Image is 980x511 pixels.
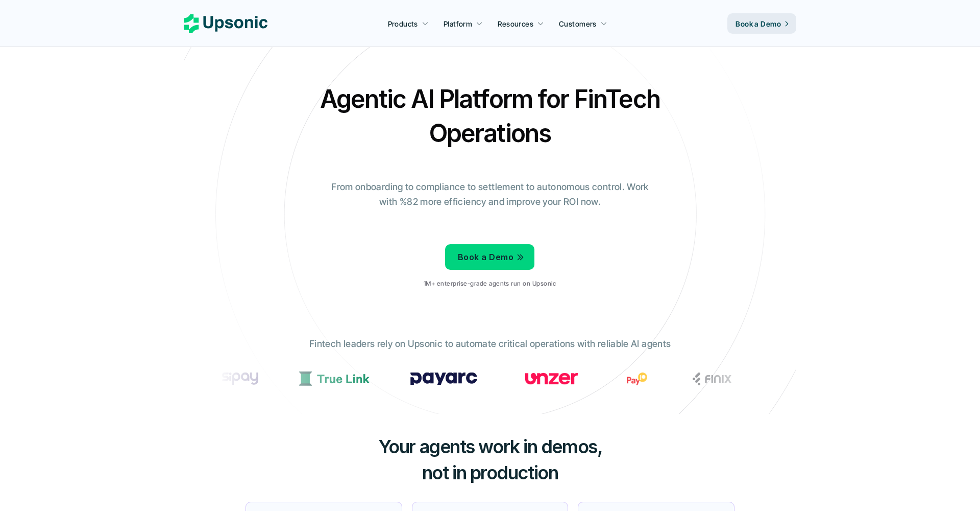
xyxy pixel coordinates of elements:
[378,435,602,458] span: Your agents work in demos,
[559,18,597,29] p: Customers
[444,18,472,29] p: Platform
[324,180,656,210] p: From onboarding to compliance to settlement to autonomous control. Work with %82 more efficiency ...
[727,13,796,34] a: Book a Demo
[424,280,556,287] p: 1M+ enterprise-grade agents run on Upsonic
[498,18,533,29] p: Resources
[309,337,671,352] p: Fintech leaders rely on Upsonic to automate critical operations with reliable AI agents
[388,18,418,29] p: Products
[458,250,513,265] p: Book a Demo
[736,18,781,29] p: Book a Demo
[382,14,435,33] a: Products
[311,82,669,150] h2: Agentic AI Platform for FinTech Operations
[422,461,558,484] span: not in production
[445,244,534,270] a: Book a Demo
